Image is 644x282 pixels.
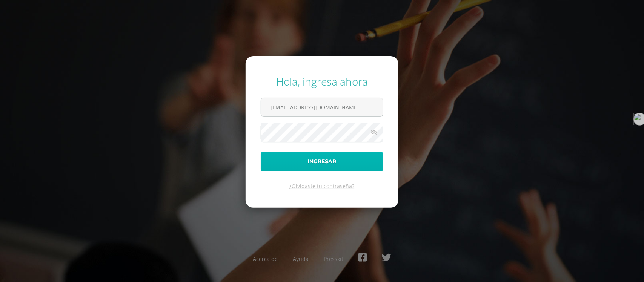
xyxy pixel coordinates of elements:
a: ¿Olvidaste tu contraseña? [290,182,355,190]
input: Correo electrónico o usuario [261,98,383,116]
a: Presskit [324,255,343,262]
div: Hola, ingresa ahora [261,74,383,89]
button: Ingresar [261,152,383,171]
a: Ayuda [293,255,309,262]
a: Acerca de [253,255,278,262]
